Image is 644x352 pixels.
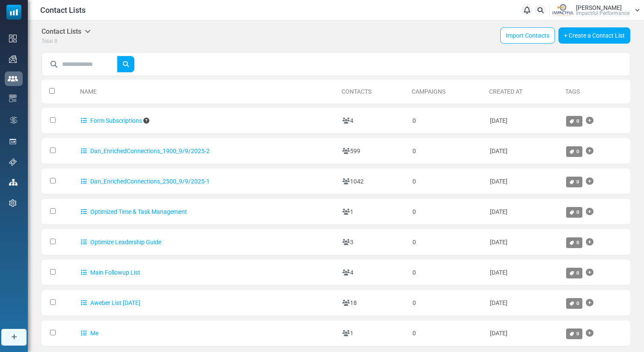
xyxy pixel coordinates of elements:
[586,173,594,190] a: Add Tag
[9,35,17,42] img: dashboard-icon.svg
[6,5,21,20] img: mailsoftly_icon_blue_white.svg
[408,169,486,195] td: 0
[338,169,408,195] td: 1042
[338,260,408,286] td: 4
[408,108,486,134] td: 0
[576,118,579,124] span: 0
[552,4,574,17] img: User Logo
[338,229,408,255] td: 3
[42,38,53,44] span: Total
[486,290,562,316] td: [DATE]
[412,88,445,95] a: Campaigns
[341,88,371,95] a: Contacts
[576,179,579,185] span: 0
[586,112,594,129] a: Add Tag
[586,234,594,251] a: Add Tag
[576,270,579,276] span: 0
[486,320,562,346] td: [DATE]
[408,229,486,255] td: 0
[566,146,582,157] a: 0
[486,229,562,255] td: [DATE]
[500,27,555,44] a: Import Contacts
[81,117,142,124] a: Form Subscriptions
[80,88,97,95] a: Name
[586,264,594,281] a: Add Tag
[486,199,562,225] td: [DATE]
[586,203,594,220] a: Add Tag
[338,199,408,225] td: 1
[566,116,582,127] a: 0
[9,115,18,125] img: workflow.svg
[81,269,140,276] a: Main Followup List
[566,177,582,187] a: 0
[81,208,187,215] a: Optimized Time & Task Management
[489,88,522,95] a: Created At
[9,95,17,102] img: email-templates-icon.svg
[586,142,594,160] a: Add Tag
[486,138,562,164] td: [DATE]
[566,207,582,218] a: 0
[566,328,582,339] a: 0
[586,325,594,342] a: Add Tag
[576,11,629,16] span: Impactful Performance
[408,199,486,225] td: 0
[81,178,210,185] a: Dan_EnrichedConnections_2500_9/9/2025-1
[552,4,640,17] a: User Logo [PERSON_NAME] Impactful Performance
[81,299,140,306] a: Aweber List [DATE]
[54,38,57,44] span: 8
[576,331,579,337] span: 0
[576,300,579,306] span: 0
[8,76,18,82] img: contacts-icon-active.svg
[566,298,582,309] a: 0
[9,199,17,207] img: settings-icon.svg
[576,240,579,246] span: 0
[9,55,17,63] img: campaigns-icon.png
[9,138,17,145] img: landing_pages.svg
[576,5,622,11] span: [PERSON_NAME]
[576,148,579,154] span: 0
[338,290,408,316] td: 18
[486,260,562,286] td: [DATE]
[486,169,562,195] td: [DATE]
[558,27,630,44] a: + Create a Contact List
[9,158,17,166] img: support-icon.svg
[586,294,594,311] a: Add Tag
[40,4,86,16] span: Contact Lists
[81,330,98,337] a: Me
[338,138,408,164] td: 599
[486,108,562,134] td: [DATE]
[81,148,210,154] a: Dan_EnrichedConnections_1900_9/9/2025-2
[42,27,91,35] h5: Contact Lists
[408,260,486,286] td: 0
[81,239,161,246] a: Optimize Leadership Guide
[408,320,486,346] td: 0
[576,209,579,215] span: 0
[565,88,580,95] a: Tags
[408,138,486,164] td: 0
[338,320,408,346] td: 1
[338,108,408,134] td: 4
[566,268,582,278] a: 0
[566,237,582,248] a: 0
[408,290,486,316] td: 0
